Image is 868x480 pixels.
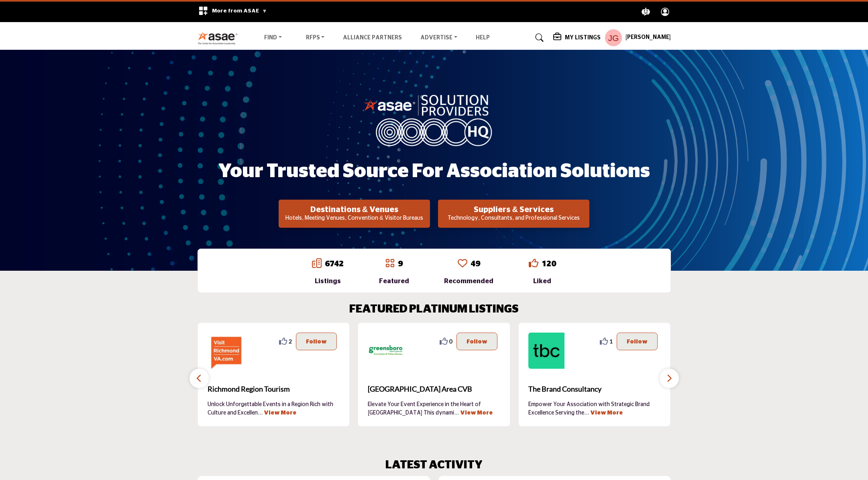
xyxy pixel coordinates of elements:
a: View More [460,410,493,416]
a: RFPs [300,32,330,43]
a: Search [528,31,549,44]
img: Site Logo [198,31,242,45]
button: Follow [456,333,497,350]
div: More from ASAE [193,2,272,22]
button: Follow [296,333,337,350]
span: 0 [449,337,452,345]
p: Unlock Unforgettable Events in a Region Rich with Culture and Excellen [208,400,340,417]
div: Liked [529,276,556,286]
p: Hotels, Meeting Venues, Convention & Visitor Bureaus [281,214,428,223]
p: Elevate Your Event Experience in the Heart of [GEOGRAPHIC_DATA] This dynami [368,400,500,417]
button: Suppliers & Services Technology, Consultants, and Professional Services [438,200,589,228]
span: ... [584,410,589,416]
h2: LATEST ACTIVITY [385,459,483,472]
h5: [PERSON_NAME] [626,34,671,42]
span: More from ASAE [212,8,267,14]
a: View More [264,410,296,416]
h1: Your Trusted Source for Association Solutions [218,159,650,184]
a: Alliance Partners [343,35,402,41]
img: Greensboro Area CVB [368,333,404,369]
h2: FEATURED PLATINUM LISTINGS [349,303,519,317]
img: image [364,93,504,146]
a: 9 [398,260,403,268]
a: The Brand Consultancy [528,378,661,400]
i: Go to Liked [529,258,538,268]
div: Recommended [444,276,493,286]
a: Richmond Region Tourism [208,378,340,400]
p: Follow [306,337,327,346]
a: [GEOGRAPHIC_DATA] Area CVB [368,378,500,400]
span: ... [454,410,459,416]
a: Go to Recommended [458,258,467,270]
button: Destinations & Venues Hotels, Meeting Venues, Convention & Visitor Bureaus [279,200,430,228]
div: My Listings [553,33,601,43]
span: ... [258,410,263,416]
b: Greensboro Area CVB [368,378,500,400]
div: Listings [312,276,344,286]
span: 2 [289,337,292,345]
a: 49 [471,260,480,268]
img: Richmond Region Tourism [208,333,244,369]
h2: Suppliers & Services [440,205,587,214]
button: Show hide supplier dropdown [605,29,622,47]
h2: Destinations & Venues [281,205,428,214]
h5: My Listings [565,34,601,41]
span: The Brand Consultancy [528,384,661,394]
span: 1 [609,337,613,345]
a: Help [476,35,490,41]
a: Advertise [415,32,463,43]
a: Find [259,32,287,43]
span: Richmond Region Tourism [208,384,340,394]
a: 120 [542,260,556,268]
div: Featured [379,276,409,286]
p: Follow [467,337,487,346]
p: Technology, Consultants, and Professional Services [440,214,587,223]
span: [GEOGRAPHIC_DATA] Area CVB [368,384,500,394]
p: Follow [627,337,648,346]
a: Go to Featured [385,258,395,270]
a: 6742 [325,260,344,268]
button: Follow [617,333,658,350]
img: The Brand Consultancy [528,333,564,369]
p: Empower Your Association with Strategic Brand Excellence Serving the [528,400,661,417]
a: View More [590,410,623,416]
